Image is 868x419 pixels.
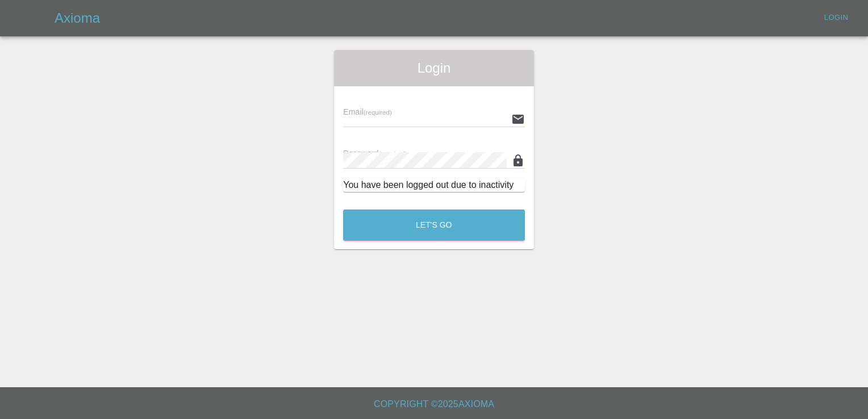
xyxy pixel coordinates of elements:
[55,9,100,27] h5: Axioma
[343,59,525,77] span: Login
[364,109,392,116] small: (required)
[343,149,407,158] span: Password
[343,209,525,241] button: Let's Go
[9,396,859,412] h6: Copyright © 2025 Axioma
[379,150,407,157] small: (required)
[818,9,854,27] a: Login
[343,107,391,116] span: Email
[343,178,525,192] div: You have been logged out due to inactivity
